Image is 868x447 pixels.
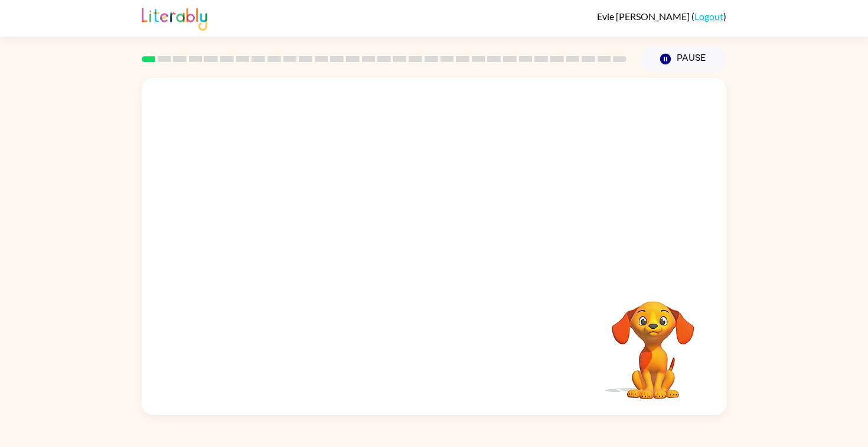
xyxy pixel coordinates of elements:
video: Your browser must support playing .mp4 files to use Literably. Please try using another browser. [594,283,712,401]
button: Pause [641,45,726,73]
div: ( ) [597,11,726,22]
a: Logout [694,11,723,22]
img: Literably [142,5,207,31]
span: Evie [PERSON_NAME] [597,11,691,22]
